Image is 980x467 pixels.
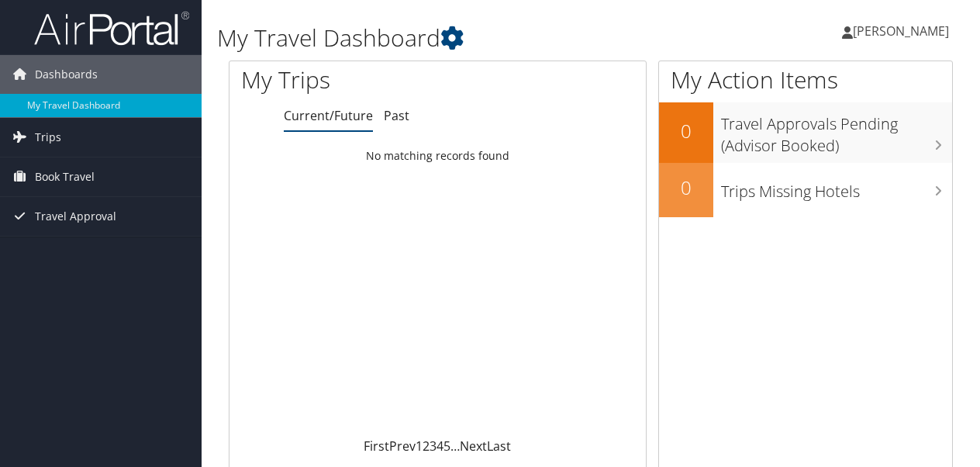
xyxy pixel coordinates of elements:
[241,64,461,96] h1: My Trips
[389,438,416,455] a: Prev
[35,157,95,196] span: Book Travel
[416,438,423,455] a: 1
[853,22,949,40] span: [PERSON_NAME]
[35,197,116,236] span: Travel Approval
[35,55,98,94] span: Dashboards
[437,438,443,455] a: 4
[229,142,646,170] td: No matching records found
[842,8,964,54] a: [PERSON_NAME]
[659,118,713,144] h2: 0
[423,438,430,455] a: 2
[34,10,189,47] img: airportal-logo.png
[364,438,389,455] a: First
[659,163,952,217] a: 0Trips Missing Hotels
[450,438,460,455] span: …
[659,175,713,201] h2: 0
[460,438,487,455] a: Next
[284,107,373,124] a: Current/Future
[487,438,511,455] a: Last
[384,107,409,124] a: Past
[659,64,952,96] h1: My Action Items
[721,106,952,157] h3: Travel Approvals Pending (Advisor Booked)
[217,22,716,54] h1: My Travel Dashboard
[430,438,437,455] a: 3
[721,173,952,202] h3: Trips Missing Hotels
[443,438,450,455] a: 5
[659,102,952,162] a: 0Travel Approvals Pending (Advisor Booked)
[35,118,61,157] span: Trips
